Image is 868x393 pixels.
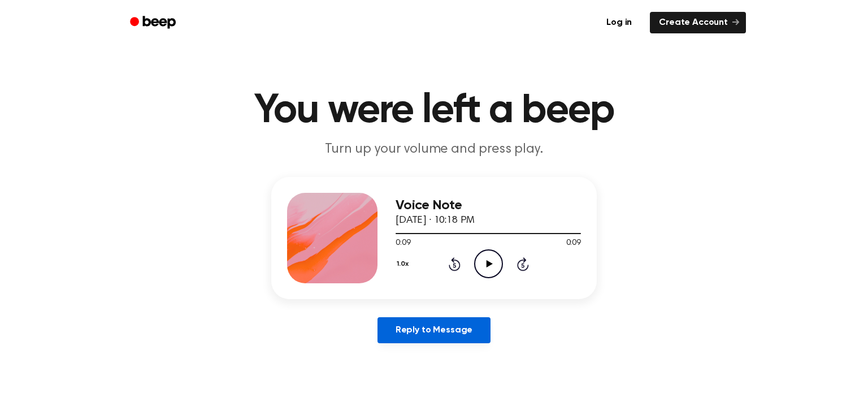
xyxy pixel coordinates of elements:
button: 1.0x [396,254,413,274]
span: [DATE] · 10:18 PM [396,215,475,226]
a: Reply to Message [377,317,491,343]
h3: Voice Note [396,198,581,213]
a: Create Account [650,12,746,33]
a: Beep [122,12,186,34]
p: Turn up your volume and press play. [217,140,651,159]
a: Log in [595,10,643,36]
span: 0:09 [396,237,410,249]
span: 0:09 [566,237,581,249]
h1: You were left a beep [145,90,723,131]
